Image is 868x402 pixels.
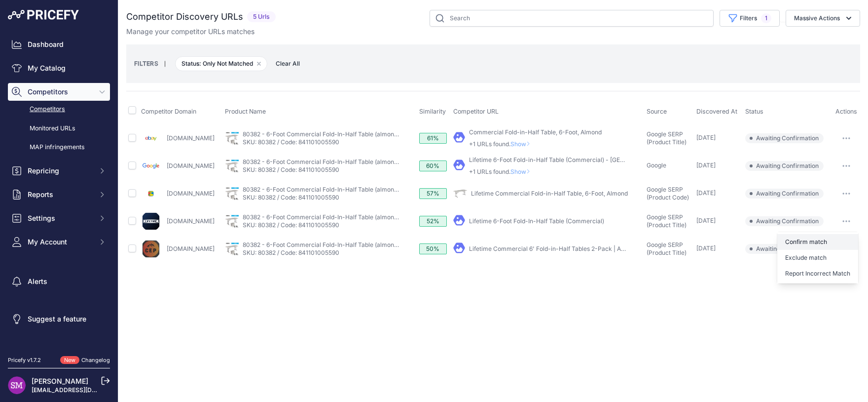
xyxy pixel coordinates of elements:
button: Exclude match [777,250,858,266]
button: Settings [8,209,110,227]
small: | [158,61,172,67]
span: Awaiting Confirmation [745,133,824,143]
div: 57% [419,188,447,199]
span: Awaiting Confirmation [745,161,824,171]
span: Settings [28,213,92,223]
a: My Catalog [8,59,110,77]
span: Repricing [28,166,92,176]
span: Competitors [28,87,92,97]
button: Confirm match [777,234,858,250]
nav: Sidebar [8,36,110,344]
a: [DOMAIN_NAME] [167,217,215,225]
a: Lifetime Commercial Fold-in-Half Table, 6-Foot, Almond [471,190,628,197]
a: SKU: 80382 / Code: 841101005590 [243,249,339,256]
button: Repricing [8,162,110,180]
a: Competitors [8,101,110,118]
a: Monitored URLs [8,120,110,137]
span: Competitor URL [453,108,499,115]
button: Reports [8,186,110,203]
a: [DOMAIN_NAME] [167,162,215,169]
button: Filters1 [720,10,780,27]
a: 80382 - 6-Foot Commercial Fold-In-Half Table (almond) - Almond - 6-Foot X 30 Inches X 29 Inches [243,241,519,248]
a: Lifetime 6-Foot Fold-In-Half Table (Commercial) [469,217,604,225]
span: [DATE] [696,134,716,141]
div: 60% [419,161,447,171]
a: 80382 - 6-Foot Commercial Fold-In-Half Table (almond) - Almond - 6-Foot X 30 Inches X 29 Inches [243,213,519,221]
a: SKU: 80382 / Code: 841101005590 [243,166,339,173]
span: New [60,356,79,364]
span: Status [745,108,763,115]
span: Google SERP (Product Title) [647,130,687,146]
span: [DATE] [696,161,716,169]
a: SKU: 80382 / Code: 841101005590 [243,221,339,229]
span: 5 Urls [247,11,276,23]
p: +1 URLs found. [469,140,602,148]
span: Google SERP (Product Code) [647,186,689,201]
input: Search [430,10,714,27]
a: [DOMAIN_NAME] [167,134,215,142]
span: Awaiting Confirmation [745,244,824,254]
a: Lifetime Commercial 6' Fold-in-Half Tables 2-Pack | Almond [469,245,638,252]
a: Lifetime 6-Foot Fold-in-Half Table (Commercial) - [GEOGRAPHIC_DATA] [469,156,671,163]
a: Commercial Fold-in-Half Table, 6-Foot, Almond [469,128,602,136]
a: 80382 - 6-Foot Commercial Fold-In-Half Table (almond) - Almond - 6-Foot X 30 Inches X 29 Inches [243,130,519,138]
a: Dashboard [8,36,110,53]
a: [DOMAIN_NAME] [167,245,215,252]
p: +1 URLs found. [469,168,627,176]
span: Google [647,161,666,169]
span: Competitor Domain [141,108,196,115]
button: Clear All [271,59,305,69]
div: 50% [419,243,447,254]
span: 1 [761,13,771,23]
a: [DOMAIN_NAME] [167,190,215,197]
span: [DATE] [696,244,716,252]
a: MAP infringements [8,139,110,156]
small: FILTERS [134,60,158,67]
span: Source [647,108,667,115]
span: Product Name [225,108,266,115]
h2: Competitor Discovery URLs [126,10,243,24]
button: Competitors [8,83,110,101]
a: 80382 - 6-Foot Commercial Fold-In-Half Table (almond) - Almond - 6-Foot X 30 Inches X 29 Inches [243,186,519,193]
span: Awaiting Confirmation [745,189,824,199]
span: Reports [28,190,92,200]
div: 61% [419,133,447,144]
a: SKU: 80382 / Code: 841101005590 [243,194,339,201]
a: SKU: 80382 / Code: 841101005590 [243,138,339,146]
a: Changelog [81,357,110,363]
button: Massive Actions [786,10,860,27]
span: Show [510,140,534,148]
span: My Account [28,237,92,247]
span: Google SERP (Product Title) [647,241,687,256]
span: Show [510,168,534,175]
img: Pricefy Logo [8,10,79,20]
button: Report Incorrect Match [777,266,858,281]
div: Pricefy v1.7.2 [8,356,41,364]
a: Alerts [8,273,110,290]
span: Awaiting Confirmation [745,216,824,226]
span: Similarity [419,108,446,115]
button: My Account [8,233,110,251]
span: Status: Only Not Matched [175,56,267,71]
span: Discovered At [696,108,737,115]
a: [PERSON_NAME] [32,377,88,385]
p: Manage your competitor URLs matches [126,27,254,37]
a: [EMAIL_ADDRESS][DOMAIN_NAME] [32,386,135,394]
span: [DATE] [696,189,716,197]
a: Suggest a feature [8,310,110,328]
div: 52% [419,216,447,227]
a: 80382 - 6-Foot Commercial Fold-In-Half Table (almond) - Almond - 6-Foot X 30 Inches X 29 Inches [243,158,519,165]
span: Actions [835,108,857,115]
span: [DATE] [696,217,716,224]
span: Google SERP (Product Title) [647,213,687,229]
